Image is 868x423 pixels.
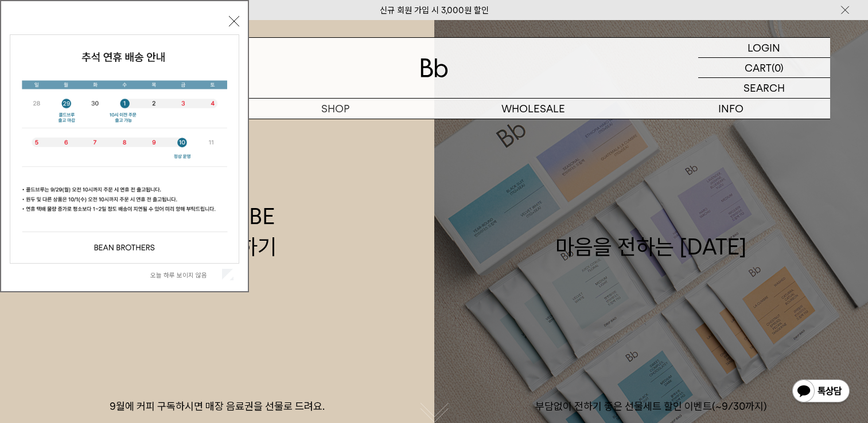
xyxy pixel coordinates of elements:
[772,58,784,77] p: (0)
[698,38,830,58] a: LOGIN
[744,78,785,98] p: SEARCH
[745,58,772,77] p: CART
[434,99,632,119] p: WHOLESALE
[421,58,448,77] img: 로고
[380,5,489,15] a: 신규 회원 가입 시 3,000원 할인
[229,16,239,26] button: 닫기
[236,99,434,119] a: SHOP
[555,201,747,262] div: 마음을 전하는 [DATE]
[791,378,851,406] img: 카카오톡 채널 1:1 채팅 버튼
[698,58,830,78] a: CART (0)
[748,38,780,57] p: LOGIN
[150,271,220,279] label: 오늘 하루 보이지 않음
[632,99,830,119] p: INFO
[10,35,239,263] img: 5e4d662c6b1424087153c0055ceb1a13_140731.jpg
